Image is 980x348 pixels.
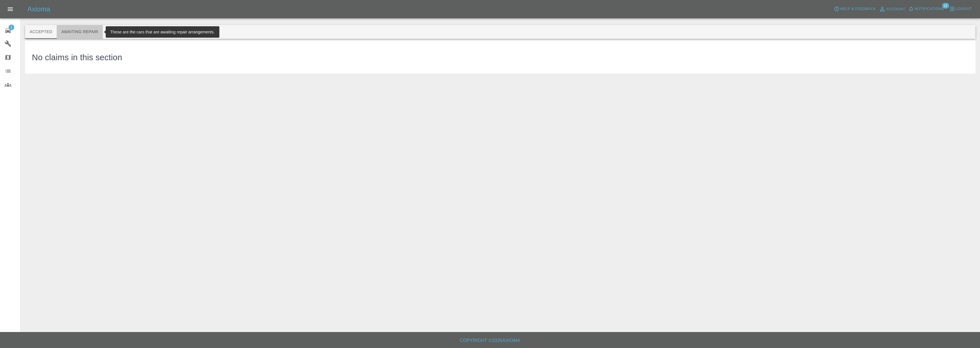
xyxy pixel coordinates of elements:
button: Awaiting Repair [57,25,103,39]
button: Notifications [907,5,946,13]
h3: No claims in this section [32,51,122,64]
span: Help & Feedback [840,6,876,12]
span: Account [886,6,905,13]
span: Logout [955,6,972,12]
button: Repaired [132,25,163,39]
h5: Axioma [27,5,50,14]
a: Account [877,5,907,14]
span: 12 [942,3,949,9]
button: Logout [948,5,973,13]
button: In Repair [103,25,133,39]
h6: Copyright © 2025 Axioma [5,337,975,345]
span: 1 [9,25,14,30]
button: Help & Feedback [832,5,877,13]
span: Notifications [914,6,944,12]
button: Paid [163,25,188,39]
button: Accepted [25,25,57,39]
button: Open drawer [3,2,17,16]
